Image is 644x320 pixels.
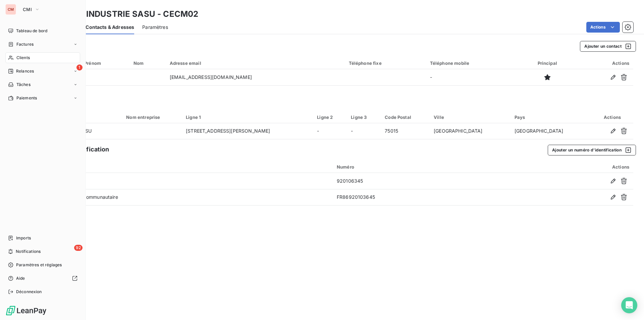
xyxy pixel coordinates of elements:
[385,115,426,120] div: Code Postal
[520,164,629,170] div: Actions
[170,60,341,66] div: Adresse email
[430,60,516,66] div: Téléphone mobile
[16,262,62,268] span: Paramètres et réglages
[621,297,637,313] div: Open Intercom Messenger
[5,4,16,15] div: CM
[5,305,47,316] img: Logo LeanPay
[16,235,31,241] span: Imports
[16,68,34,74] span: Relances
[16,82,31,88] span: Tâches
[133,60,162,66] div: Nom
[59,8,198,20] h3: ECMO INDUSTRIE SASU - CECM02
[32,189,333,205] td: Numéro de TVA intracommunautaire
[5,260,80,270] a: Paramètres et réglages
[186,115,309,120] div: Ligne 1
[381,123,430,139] td: 75015
[5,26,80,36] a: Tableau de bord
[579,60,629,66] div: Actions
[333,173,516,189] td: 920106345
[351,115,377,120] div: Ligne 3
[5,233,80,243] a: Imports
[36,164,329,170] div: Type
[5,39,80,50] a: Factures
[524,60,571,66] div: Principal
[426,69,520,85] td: -
[595,115,629,120] div: Actions
[5,273,80,284] a: Aide
[333,189,516,205] td: FR86920103645
[23,7,32,12] span: CMI
[548,145,636,155] button: Ajouter un numéro d’identification
[86,24,134,31] span: Contacts & Adresses
[84,60,125,66] div: Prénom
[182,123,313,139] td: [STREET_ADDRESS][PERSON_NAME]
[313,123,347,139] td: -
[347,123,381,139] td: -
[5,79,80,90] a: Tâches
[515,115,587,120] div: Pays
[5,93,80,103] a: Paiements
[16,28,47,34] span: Tableau de bord
[16,248,41,255] span: Notifications
[5,52,80,63] a: Clients
[32,173,333,189] td: SIREN
[16,289,42,295] span: Déconnexion
[586,22,620,33] button: Actions
[16,95,37,101] span: Paiements
[166,69,345,85] td: [EMAIL_ADDRESS][DOMAIN_NAME]
[5,66,80,77] a: 1Relances
[76,64,83,71] span: 1
[349,60,422,66] div: Téléphone fixe
[16,41,34,47] span: Factures
[16,55,30,61] span: Clients
[317,115,343,120] div: Ligne 2
[74,245,83,251] span: 92
[580,41,636,52] button: Ajouter un contact
[511,123,591,139] td: [GEOGRAPHIC_DATA]
[16,275,25,281] span: Aide
[337,164,512,170] div: Numéro
[430,123,511,139] td: [GEOGRAPHIC_DATA]
[126,115,178,120] div: Nom entreprise
[142,24,168,31] span: Paramètres
[434,115,506,120] div: Ville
